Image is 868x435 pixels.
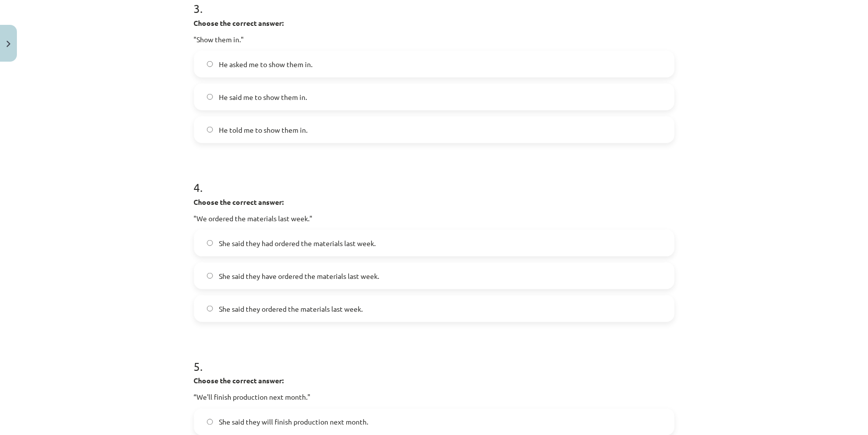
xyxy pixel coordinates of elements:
[219,304,363,314] span: She said they ordered the materials last week.
[194,342,675,373] h1: 5 .
[194,213,675,224] p: "We ordered the materials last week."
[207,127,213,133] input: He told me to show them in.
[194,392,675,403] p: “We'll finish production next month."
[219,271,379,281] span: She said they have ordered the materials last week.
[207,61,213,68] input: He asked me to show them in.
[207,419,213,426] input: She said they will finish production next month.
[207,94,213,100] input: He said me to show them in.
[219,59,312,70] span: He asked me to show them in.
[194,163,675,194] h1: 4 .
[219,238,376,249] span: She said they had ordered the materials last week.
[207,273,213,279] input: She said they have ordered the materials last week.
[194,34,675,45] p: "Show them in."
[194,18,284,27] strong: Choose the correct answer:
[207,240,213,247] input: She said they had ordered the materials last week.
[219,125,307,135] span: He told me to show them in.
[6,41,10,47] img: icon-close-lesson-0947bae3869378f0d4975bcd49f059093ad1ed9edebbc8119c70593378902aed.svg
[194,197,284,206] strong: Choose the correct answer:
[219,417,368,428] span: She said they will finish production next month.
[207,306,213,312] input: She said they ordered the materials last week.
[194,376,284,385] strong: Choose the correct answer:
[219,92,307,102] span: He said me to show them in.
